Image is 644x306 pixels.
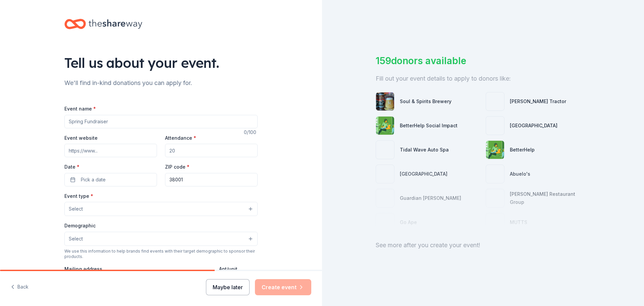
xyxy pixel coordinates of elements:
div: Tidal Wave Auto Spa [400,146,449,154]
div: See more after you create your event! [376,240,590,251]
img: photo for BetterHelp [486,141,504,159]
button: Select [64,202,258,216]
input: Spring Fundraiser [64,115,258,128]
label: Attendance [165,135,196,141]
span: Pick a date [81,176,106,184]
div: 159 donors available [376,54,590,68]
label: Apt/unit [219,266,237,272]
label: Mailing address [64,266,102,272]
div: [PERSON_NAME] Tractor [510,97,566,105]
div: BetterHelp Social Impact [400,122,458,130]
img: photo for BetterHelp Social Impact [376,117,394,135]
button: Select [64,232,258,246]
label: Demographic [64,222,96,229]
label: Event name [64,105,96,112]
div: BetterHelp [510,146,535,154]
div: Soul & Spirits Brewery [400,97,451,105]
img: photo for Gatlinburg Skypark [486,117,504,135]
span: Select [69,205,83,213]
span: Select [69,235,83,243]
label: Date [64,164,157,170]
div: [GEOGRAPHIC_DATA] [510,122,557,130]
button: Pick a date [64,173,157,186]
input: 12345 (U.S. only) [165,173,258,186]
div: 0 /100 [244,128,258,136]
div: Tell us about your event. [64,53,258,72]
label: Event type [64,193,93,200]
img: photo for Soul & Spirits Brewery [376,92,394,111]
div: Fill out your event details to apply to donors like: [376,73,590,84]
button: Back [11,280,29,294]
label: ZIP code [165,164,190,170]
button: Maybe later [206,279,250,295]
img: photo for Tidal Wave Auto Spa [376,141,394,159]
div: We'll find in-kind donations you can apply for. [64,78,258,88]
label: Event website [64,135,98,141]
input: 20 [165,144,258,157]
div: We use this information to help brands find events with their target demographic to sponsor their... [64,249,258,259]
img: photo for Meade Tractor [486,92,504,111]
input: https://www... [64,144,157,157]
